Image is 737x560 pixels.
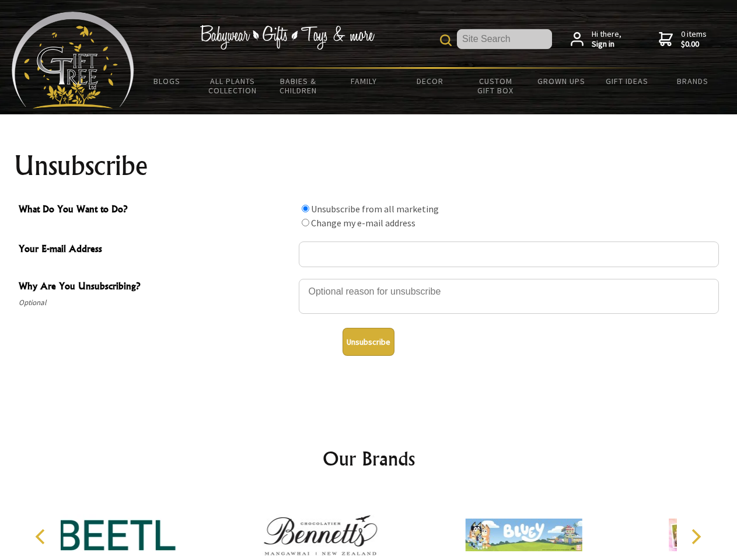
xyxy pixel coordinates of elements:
a: 0 items$0.00 [659,29,707,50]
button: Unsubscribe [343,328,394,356]
img: product search [440,34,452,46]
h2: Our Brands [23,444,714,473]
button: Previous [29,524,55,549]
input: Your E-mail Address [299,242,719,267]
a: Family [331,69,397,93]
textarea: Why Are You Unsubscribing? [299,279,719,314]
a: Hi there,Sign in [571,29,621,50]
img: Babyware - Gifts - Toys and more... [12,12,134,108]
strong: $0.00 [681,39,707,50]
img: Babywear - Gifts - Toys & more [200,25,375,50]
span: Hi there, [592,29,621,50]
a: Gift Ideas [594,69,660,93]
span: Why Are You Unsubscribing? [19,279,293,296]
span: Your E-mail Address [19,242,293,258]
a: Babies & Children [266,69,331,103]
span: 0 items [681,29,707,50]
span: What Do You Want to Do? [19,202,293,219]
label: Unsubscribe from all marketing [311,203,439,215]
a: Grown Ups [528,69,594,93]
a: Custom Gift Box [463,69,529,103]
label: Change my e-mail address [311,217,415,229]
button: Next [683,524,708,549]
a: Brands [660,69,726,93]
span: Optional [19,296,293,310]
strong: Sign in [592,39,621,50]
h1: Unsubscribe [14,152,724,180]
input: Site Search [457,29,552,49]
a: All Plants Collection [200,69,266,103]
a: BLOGS [134,69,200,93]
a: Decor [397,69,463,93]
input: What Do You Want to Do? [302,219,309,226]
input: What Do You Want to Do? [302,205,309,212]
